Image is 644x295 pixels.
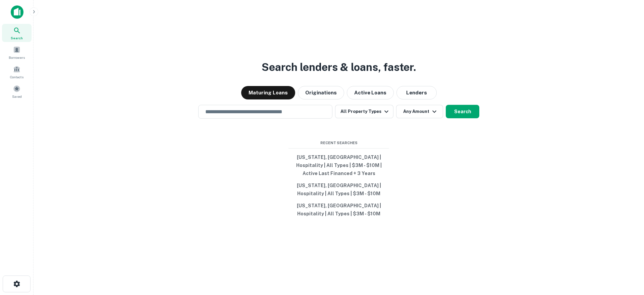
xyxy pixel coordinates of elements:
[396,105,443,118] button: Any Amount
[347,86,394,99] button: Active Loans
[446,105,479,118] button: Search
[262,59,416,75] h3: Search lenders & loans, faster.
[288,200,389,220] button: [US_STATE], [GEOGRAPHIC_DATA] | Hospitality | All Types | $3M - $10M
[335,105,393,118] button: All Property Types
[288,140,389,146] span: Recent Searches
[288,179,389,200] button: [US_STATE], [GEOGRAPHIC_DATA] | Hospitality | All Types | $3M - $10M
[298,86,344,99] button: Originations
[241,86,295,99] button: Maturing Loans
[2,82,32,100] a: Saved
[11,35,23,41] span: Search
[10,74,23,80] span: Contacts
[288,151,389,179] button: [US_STATE], [GEOGRAPHIC_DATA] | Hospitality | All Types | $3M - $10M | Active Last Financed + 3 Y...
[2,43,32,61] a: Borrowers
[11,5,23,19] img: capitalize-icon.png
[12,94,22,99] span: Saved
[9,55,25,60] span: Borrowers
[610,241,644,273] iframe: Chat Widget
[2,63,32,81] a: Contacts
[396,86,437,99] button: Lenders
[2,24,32,42] a: Search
